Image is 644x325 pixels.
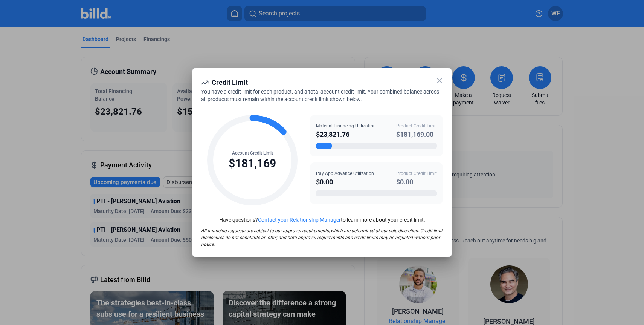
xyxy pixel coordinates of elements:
span: Have questions? to learn more about your credit limit. [219,217,425,223]
span: Credit Limit [212,78,248,86]
div: $181,169 [229,156,276,171]
span: You have a credit limit for each product, and a total account credit limit. Your combined balance... [201,89,439,102]
div: Account Credit Limit [229,150,276,156]
div: Pay App Advance Utilization [316,170,374,177]
div: Product Credit Limit [396,123,437,129]
div: $181,169.00 [396,129,437,140]
div: $0.00 [396,177,437,187]
div: $0.00 [316,177,374,187]
div: Product Credit Limit [396,170,437,177]
span: All financing requests are subject to our approval requirements, which are determined at our sole... [201,228,443,247]
a: Contact your Relationship Manager [258,217,341,223]
div: Material Financing Utilization [316,123,376,129]
div: $23,821.76 [316,129,376,140]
